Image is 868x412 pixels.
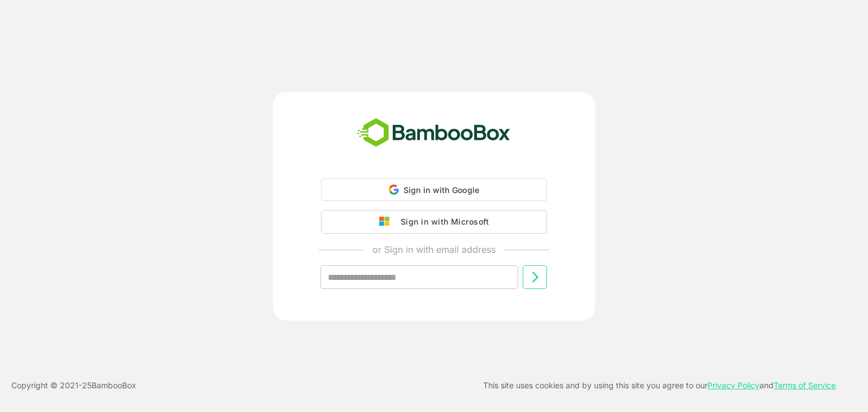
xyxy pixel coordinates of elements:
[321,210,547,234] button: Sign in with Microsoft
[351,115,517,152] img: bamboobox
[774,380,836,390] a: Terms of Service
[379,217,395,227] img: google
[403,185,480,195] span: Sign in with Google
[372,243,496,256] p: or Sign in with email address
[11,379,136,392] p: Copyright © 2021- 25 BambooBox
[483,379,836,392] p: This site uses cookies and by using this site you agree to our and
[321,178,547,201] div: Sign in with Google
[395,214,489,229] div: Sign in with Microsoft
[708,380,759,390] a: Privacy Policy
